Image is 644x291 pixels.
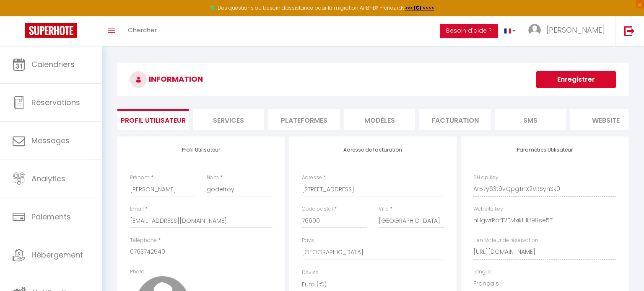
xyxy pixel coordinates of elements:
img: ... [528,24,541,36]
li: Plateformes [268,109,340,130]
span: Hébergement [31,250,83,260]
span: Calendriers [31,59,75,70]
a: >>> ICI <<<< [405,4,434,11]
li: website [570,109,641,130]
label: Photo [130,268,145,276]
span: Analytics [31,173,65,184]
label: Nom [207,174,219,182]
img: logout [624,26,635,36]
label: Lien Moteur de réservation [473,237,538,245]
li: Profil Utilisateur [117,109,189,130]
label: SH apiKey [473,174,499,182]
span: Chercher [128,26,157,34]
li: Facturation [419,109,491,130]
span: Réservations [31,97,80,108]
label: Langue [473,268,492,276]
li: Services [193,109,264,130]
label: Code postal [302,205,333,213]
a: ... [PERSON_NAME] [522,16,615,46]
h3: INFORMATION [117,63,628,96]
span: Messages [31,135,70,146]
label: Devise [302,269,319,277]
img: Super Booking [25,23,77,38]
a: Chercher [122,16,163,46]
label: Adresse [302,174,322,182]
label: Email [130,205,144,213]
button: Besoin d'aide ? [440,24,498,38]
h4: Adresse de facturation [302,147,444,153]
h4: Profil Utilisateur [130,147,273,153]
button: Enregistrer [536,71,616,88]
li: MODÈLES [344,109,415,130]
span: Paiements [31,211,71,222]
span: [PERSON_NAME] [546,25,605,35]
li: SMS [495,109,566,130]
h4: Paramètres Utilisateur [473,147,616,153]
label: Ville [379,205,389,213]
label: Prénom [130,174,150,182]
label: Pays [302,237,314,245]
label: Téléphone [130,237,157,245]
label: Website key [473,205,503,213]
